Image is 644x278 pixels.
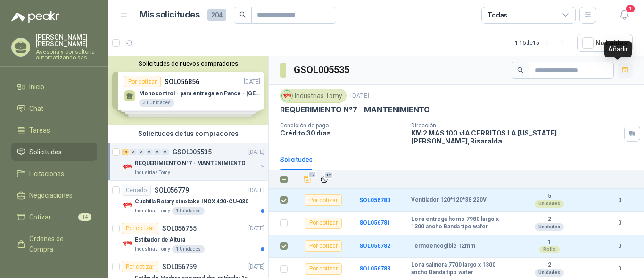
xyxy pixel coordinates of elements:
[162,263,197,270] p: SOL056759
[122,261,158,272] div: Por cotizar
[301,173,314,186] button: Añadir
[122,149,129,155] div: 15
[517,193,582,200] b: 5
[122,200,133,211] img: Company Logo
[606,264,633,273] b: 0
[318,173,330,186] button: Ignorar
[280,122,404,129] p: Condición de pago
[248,224,264,233] p: [DATE]
[122,161,133,173] img: Company Logo
[248,148,264,157] p: [DATE]
[359,197,390,203] a: SOL056780
[172,207,205,215] div: 1 Unidades
[108,56,268,125] div: Solicitudes de nuevos compradoresPor cotizarSOL056856[DATE] Monocontrol - para entrega en Pance -...
[122,185,151,196] div: Cerrado
[122,223,158,234] div: Por cotizar
[11,121,97,139] a: Tareas
[146,149,153,155] div: 0
[606,196,633,205] b: 0
[162,225,197,232] p: SOL056765
[29,82,44,92] span: Inicio
[29,147,62,157] span: Solicitudes
[130,149,137,155] div: 0
[606,219,633,227] b: 0
[11,165,97,183] a: Licitaciones
[207,9,226,21] span: 204
[324,171,333,179] span: 12
[411,243,475,250] b: Termoencogible 12mm
[122,146,266,177] a: 15 0 0 0 0 0 GSOL005535[DATE] Company LogoREQUERIMIENTO N°7 - MANTENIMIENTOIndustrias Tomy
[280,154,313,165] div: Solicitudes
[411,216,511,230] b: Lona entrega horno 7980 largo x 1300 ancho Banda tipo wafer
[108,181,268,219] a: CerradoSOL056779[DATE] Company LogoCuchilla Rotary sinobake INOX 420-CU-030Industrias Tomy1 Unidades
[173,149,212,155] p: GSOL005535
[350,92,369,101] p: [DATE]
[29,103,43,114] span: Chat
[487,10,507,20] div: Todas
[239,11,246,18] span: search
[305,218,342,229] div: Por cotizar
[135,169,170,177] p: Industrias Tomy
[29,234,88,254] span: Órdenes de Compra
[411,196,487,204] b: Ventilador 120*120*38 220V
[135,236,185,244] p: Estibador de Altura
[138,149,145,155] div: 0
[248,186,264,195] p: [DATE]
[359,243,390,249] a: SOL056782
[359,265,390,272] a: SOL056783
[535,223,564,231] div: Unidades
[535,200,564,208] div: Unidades
[11,100,97,118] a: Chat
[616,7,633,24] button: 1
[11,208,97,226] a: Cotizar14
[280,89,347,103] div: Industrias Tomy
[411,261,511,276] b: Lona salinera 7700 largo x 1300 ancho Banda tipo wafer
[112,60,264,67] button: Solicitudes de nuevos compradores
[517,216,582,223] b: 2
[625,4,636,13] span: 1
[11,143,97,161] a: Solicitudes
[577,34,633,52] button: No Leídos
[11,11,59,23] img: Logo peakr
[135,245,170,253] p: Industrias Tomy
[411,122,620,129] p: Dirección
[515,35,570,51] div: 1 - 15 de 15
[282,91,292,101] img: Company Logo
[11,78,97,96] a: Inicio
[108,125,268,143] div: Solicitudes de tus compradores
[606,242,633,251] b: 0
[140,8,200,22] h1: Mis solicitudes
[305,240,342,252] div: Por cotizar
[280,129,404,137] p: Crédito 30 días
[29,125,50,135] span: Tareas
[411,129,620,145] p: KM 2 MAS 100 vIA CERRITOS LA [US_STATE] [PERSON_NAME] , Risaralda
[172,245,205,253] div: 1 Unidades
[604,41,632,57] div: Añadir
[535,269,564,277] div: Unidades
[78,213,91,221] span: 14
[135,197,248,206] p: Cuchilla Rotary sinobake INOX 420-CU-030
[36,34,97,47] p: [PERSON_NAME] [PERSON_NAME]
[308,171,317,179] span: 12
[122,238,133,249] img: Company Logo
[517,261,582,269] b: 2
[162,149,169,155] div: 0
[517,239,582,246] b: 1
[108,219,268,257] a: Por cotizarSOL056765[DATE] Company LogoEstibador de AlturaIndustrias Tomy1 Unidades
[11,230,97,258] a: Órdenes de Compra
[135,207,170,215] p: Industrias Tomy
[135,159,246,168] p: REQUERIMIENTO N°7 - MANTENIMIENTO
[359,219,390,226] a: SOL056781
[305,263,342,275] div: Por cotizar
[36,49,97,60] p: Asesoría y consultoria automatizando sas
[305,194,342,206] div: Por cotizar
[280,105,430,115] p: REQUERIMIENTO N°7 - MANTENIMIENTO
[154,149,161,155] div: 0
[155,187,189,194] p: SOL056779
[29,212,51,222] span: Cotizar
[539,246,560,253] div: Rollo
